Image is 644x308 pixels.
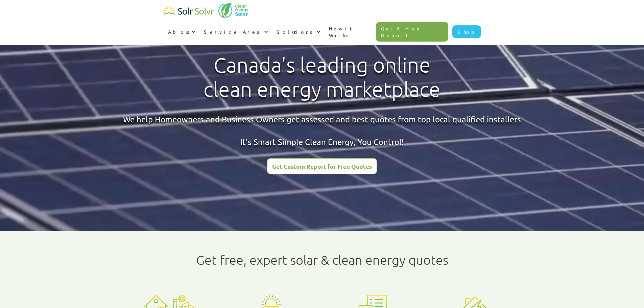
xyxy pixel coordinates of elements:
div: We help Homeowners and Business Owners get assessed and best quotes from top local qualified inst... [123,114,521,148]
a: Shop [452,25,481,38]
div: About [168,28,190,35]
h1: Canada's leading online clean energy marketplace [198,53,446,102]
a: How It Works [324,18,376,45]
a: Get Custom Report for Free Quotes [267,158,377,174]
div: Solutions [277,28,315,35]
a: Get A Free Report [376,22,448,42]
div: Get Custom Report for Free Quotes [272,163,372,169]
div: Service Area [204,28,262,35]
h1: Get free, expert solar & clean energy quotes [196,253,448,267]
